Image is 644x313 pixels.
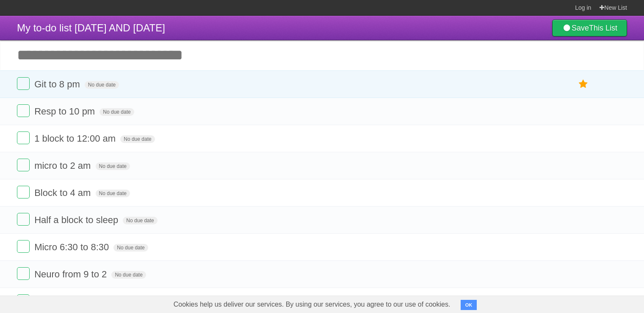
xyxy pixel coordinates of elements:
[552,20,627,36] a: SaveThis List
[96,190,130,197] span: No due date
[34,106,97,117] span: Resp to 10 pm
[17,294,30,307] label: Done
[34,133,118,144] span: 1 block to 12:00 am
[17,267,30,280] label: Done
[113,244,148,252] span: No due date
[17,213,30,226] label: Done
[100,108,134,116] span: No due date
[17,186,30,198] label: Done
[17,159,30,171] label: Done
[34,215,120,225] span: Half a block to sleep
[17,131,30,144] label: Done
[96,162,130,170] span: No due date
[85,81,119,89] span: No due date
[461,300,477,310] button: OK
[34,269,109,279] span: Neuro from 9 to 2
[165,296,459,313] span: Cookies help us deliver our services. By using our services, you agree to our use of cookies.
[17,77,30,90] label: Done
[34,160,93,171] span: micro to 2 am
[17,104,30,117] label: Done
[17,240,30,253] label: Done
[589,24,617,32] b: This List
[34,242,111,252] span: Micro 6:30 to 8:30
[34,79,82,89] span: Git to 8 pm
[111,271,146,279] span: No due date
[123,217,157,224] span: No due date
[120,135,155,143] span: No due date
[17,22,165,34] span: My to-do list [DATE] AND [DATE]
[34,187,93,198] span: Block to 4 am
[575,77,591,91] label: Star task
